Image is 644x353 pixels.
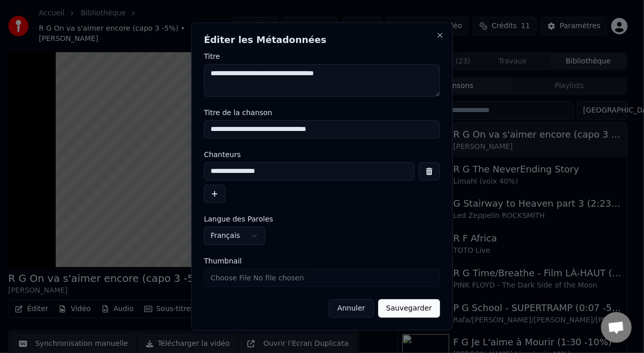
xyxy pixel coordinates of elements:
[329,299,374,318] button: Annuler
[204,109,440,116] label: Titre de la chanson
[204,151,440,158] label: Chanteurs
[204,215,273,223] span: Langue des Paroles
[204,257,242,264] span: Thumbnail
[204,35,440,45] h2: Éditer les Métadonnées
[204,53,440,60] label: Titre
[378,299,440,318] button: Sauvegarder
